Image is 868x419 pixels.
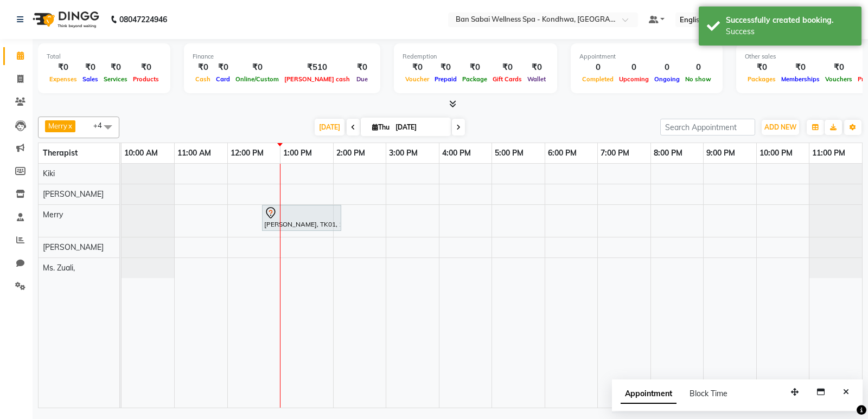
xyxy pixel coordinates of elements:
span: Online/Custom [233,75,282,83]
span: [PERSON_NAME] [43,242,104,252]
span: Expenses [47,75,80,83]
span: [DATE] [315,119,344,136]
input: 2025-09-04 [392,119,446,136]
span: Packages [745,75,778,83]
div: [PERSON_NAME], TK01, 12:40 PM-02:10 PM, Balinese Massage (Medium to Strong Pressure)90min [263,207,340,229]
div: ₹0 [459,61,490,74]
a: 9:00 PM [704,145,738,161]
span: No show [682,75,714,83]
div: ₹0 [745,61,778,74]
span: Ongoing [652,75,682,83]
div: ₹0 [80,61,101,74]
div: Redemption [403,52,548,61]
a: x [67,121,72,130]
span: Services [101,75,130,83]
span: Prepaid [432,75,459,83]
span: Upcoming [616,75,652,83]
a: 3:00 PM [386,145,420,161]
span: Appointment [621,384,676,404]
div: ₹0 [778,61,822,74]
div: ₹0 [213,61,233,74]
span: Merry [43,210,63,220]
div: ₹0 [47,61,80,74]
a: 7:00 PM [598,145,632,161]
div: ₹0 [822,61,855,74]
span: ADD NEW [764,123,796,131]
span: Ms. Zuali, [43,263,75,273]
span: Memberships [778,75,822,83]
div: ₹0 [193,61,213,74]
span: Completed [579,75,616,83]
span: [PERSON_NAME] [43,189,104,199]
a: 10:00 PM [757,145,795,161]
input: Search Appointment [660,119,755,136]
div: Success [726,26,853,37]
span: Voucher [403,75,432,83]
span: Sales [80,75,101,83]
a: 5:00 PM [492,145,526,161]
a: 6:00 PM [545,145,579,161]
span: Merry [48,121,67,130]
div: ₹0 [101,61,130,74]
span: Cash [193,75,213,83]
div: 0 [652,61,682,74]
div: ₹510 [282,61,353,74]
a: 12:00 PM [228,145,266,161]
div: Successfully created booking. [726,15,853,26]
button: Close [838,384,854,401]
img: logo [28,4,102,35]
a: 1:00 PM [280,145,315,161]
div: ₹0 [130,61,162,74]
div: ₹0 [403,61,432,74]
span: Wallet [525,75,548,83]
a: 11:00 AM [175,145,214,161]
span: Thu [369,123,392,131]
div: ₹0 [233,61,282,74]
div: Finance [193,52,372,61]
span: +4 [93,121,110,130]
div: ₹0 [353,61,372,74]
span: Due [354,75,371,83]
span: Therapist [43,148,78,158]
div: 0 [579,61,616,74]
div: ₹0 [490,61,525,74]
div: ₹0 [432,61,459,74]
span: Block Time [690,389,727,398]
span: Card [213,75,233,83]
a: 8:00 PM [651,145,685,161]
span: Kiki [43,169,55,178]
a: 4:00 PM [439,145,474,161]
b: 08047224946 [119,4,167,35]
span: Products [130,75,162,83]
a: 2:00 PM [334,145,368,161]
div: 0 [616,61,652,74]
div: 0 [682,61,714,74]
button: ADD NEW [762,120,799,135]
div: Total [47,52,162,61]
span: Vouchers [822,75,855,83]
div: ₹0 [525,61,548,74]
a: 11:00 PM [809,145,848,161]
a: 10:00 AM [122,145,161,161]
div: Appointment [579,52,714,61]
span: Package [459,75,490,83]
span: [PERSON_NAME] cash [282,75,353,83]
span: Gift Cards [490,75,525,83]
